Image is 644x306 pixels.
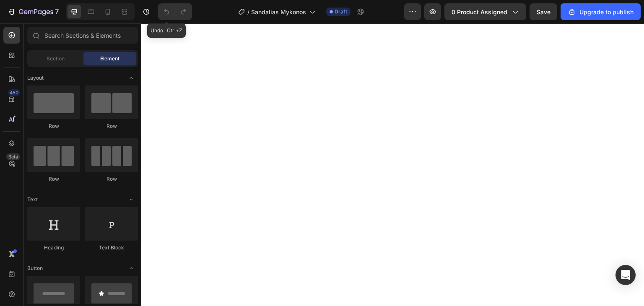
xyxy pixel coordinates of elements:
[537,8,551,16] span: Save
[27,74,44,82] span: Layout
[615,265,636,285] div: Open Intercom Messenger
[100,55,119,62] span: Element
[27,196,38,203] span: Text
[27,27,138,44] input: Search Sections & Elements
[27,265,43,272] span: Button
[125,193,138,206] span: Toggle open
[251,8,306,16] span: Sandalias Mykonos
[452,8,507,16] span: 0 product assigned
[158,3,192,20] div: Undo/Redo
[8,89,20,96] div: 450
[85,244,138,252] div: Text Block
[85,122,138,130] div: Row
[27,244,80,252] div: Heading
[3,3,62,20] button: 7
[47,55,65,62] span: Section
[561,3,641,20] button: Upgrade to publish
[125,71,138,85] span: Toggle open
[530,3,557,20] button: Save
[6,153,20,160] div: Beta
[247,8,249,16] span: /
[335,8,347,16] span: Draft
[444,3,526,20] button: 0 product assigned
[27,122,80,130] div: Row
[125,262,138,275] span: Toggle open
[55,7,59,17] p: 7
[141,23,644,306] iframe: Design area
[85,175,138,183] div: Row
[568,8,634,16] div: Upgrade to publish
[27,175,80,183] div: Row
